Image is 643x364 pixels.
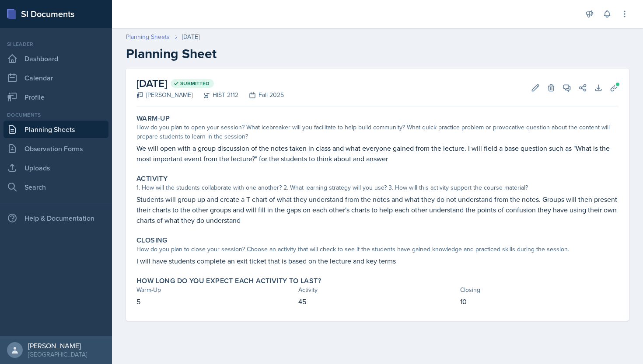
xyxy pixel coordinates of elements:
[3,178,108,196] a: Search
[460,296,619,307] p: 10
[182,32,199,42] div: [DATE]
[136,123,619,141] div: How do you plan to open your session? What icebreaker will you facilitate to help build community...
[28,350,87,359] div: [GEOGRAPHIC_DATA]
[136,285,295,295] div: Warm-Up
[126,32,170,42] a: Planning Sheets
[136,183,619,192] div: 1. How will the students collaborate with one another? 2. What learning strategy will you use? 3....
[3,69,108,87] a: Calendar
[28,341,87,350] div: [PERSON_NAME]
[136,296,295,307] p: 5
[136,143,619,164] p: We will open with a group discussion of the notes taken in class and what everyone gained from th...
[136,114,170,123] label: Warm-Up
[3,50,108,67] a: Dashboard
[3,121,108,138] a: Planning Sheets
[180,80,210,87] span: Submitted
[3,40,108,48] div: Si leader
[192,90,238,100] div: HIST 2112
[3,140,108,157] a: Observation Forms
[136,236,168,245] label: Closing
[3,159,108,177] a: Uploads
[136,277,321,285] label: How long do you expect each activity to last?
[460,285,619,295] div: Closing
[136,194,619,225] p: Students will group up and create a T chart of what they understand from the notes and what they ...
[136,174,168,183] label: Activity
[136,245,619,254] div: How do you plan to close your session? Choose an activity that will check to see if the students ...
[3,111,108,119] div: Documents
[136,256,619,266] p: I will have students complete an exit ticket that is based on the lecture and key terms
[3,88,108,106] a: Profile
[136,76,284,91] h2: [DATE]
[126,46,629,62] h2: Planning Sheet
[136,90,192,100] div: [PERSON_NAME]
[238,90,284,100] div: Fall 2025
[298,285,457,295] div: Activity
[298,296,457,307] p: 45
[3,209,108,227] div: Help & Documentation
